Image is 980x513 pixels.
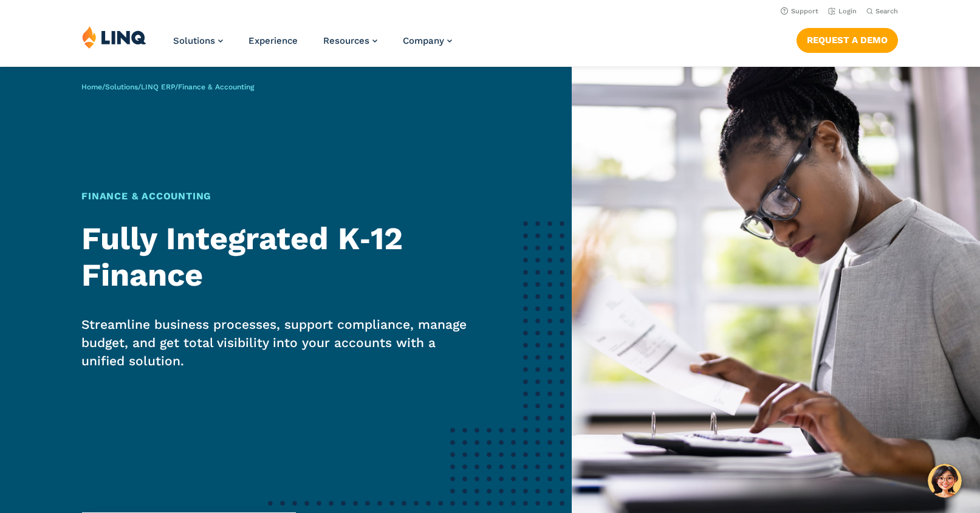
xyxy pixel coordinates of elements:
nav: Primary Navigation [173,26,452,66]
h1: Finance & Accounting [81,189,468,204]
span: Resources [323,35,369,46]
span: Solutions [173,35,215,46]
a: Experience [248,35,298,46]
a: LINQ ERP [141,83,175,91]
button: Hello, have a question? Let’s chat. [928,464,962,498]
span: Finance & Accounting [178,83,254,91]
a: Home [81,83,102,91]
img: LINQ | K‑12 Software [82,26,146,49]
a: Solutions [173,35,223,46]
a: Resources [323,35,377,46]
button: Open Search Bar [866,7,898,16]
a: Login [828,7,857,15]
a: Support [781,7,818,15]
a: Solutions [105,83,138,91]
span: Company [403,35,444,46]
p: Streamline business processes, support compliance, manage budget, and get total visibility into y... [81,315,468,370]
span: / / / [81,83,254,91]
nav: Button Navigation [797,26,898,52]
a: Company [403,35,452,46]
a: Request a Demo [797,28,898,52]
span: Search [875,7,898,15]
strong: Fully Integrated K‑12 Finance [81,220,402,294]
